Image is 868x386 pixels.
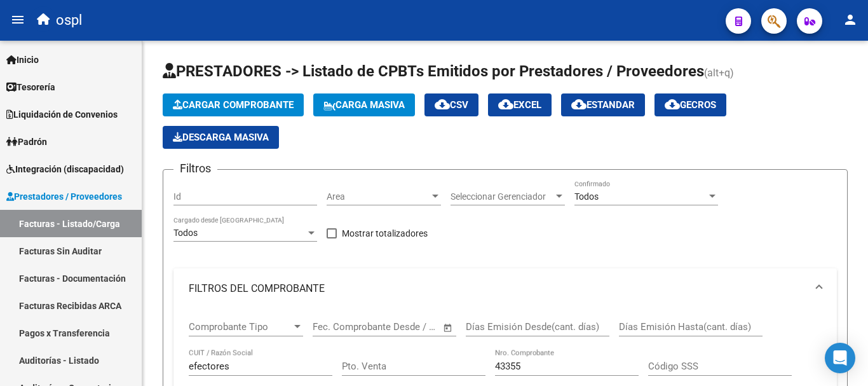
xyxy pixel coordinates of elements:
h3: Filtros [173,160,217,177]
input: Fecha fin [376,321,437,333]
span: Tesorería [6,80,55,94]
button: Carga Masiva [313,93,415,116]
span: Todos [173,228,198,238]
span: Estandar [571,99,635,111]
mat-panel-title: FILTROS DEL COMPROBANTE [189,282,806,296]
input: Fecha inicio [313,321,364,333]
button: Gecros [654,93,726,116]
span: Comprobante Tipo [189,321,292,333]
div: Open Intercom Messenger [825,343,855,373]
span: Gecros [665,99,716,111]
app-download-masive: Descarga masiva de comprobantes (adjuntos) [163,126,279,149]
mat-icon: person [843,12,858,27]
button: EXCEL [488,93,552,116]
span: Padrón [6,135,47,149]
span: Integración (discapacidad) [6,162,124,176]
span: Todos [574,191,599,202]
mat-icon: cloud_download [571,97,587,112]
span: Inicio [6,53,39,67]
span: Carga Masiva [323,99,405,111]
button: CSV [424,93,478,116]
span: PRESTADORES -> Listado de CPBTs Emitidos por Prestadores / Proveedores [163,62,704,80]
button: Cargar Comprobante [163,93,304,116]
mat-icon: cloud_download [435,97,450,112]
mat-expansion-panel-header: FILTROS DEL COMPROBANTE [173,268,837,309]
span: CSV [435,99,468,111]
span: (alt+q) [704,67,734,79]
span: Area [327,191,430,202]
button: Estandar [561,93,645,116]
span: Prestadores / Proveedores [6,190,122,203]
mat-icon: cloud_download [498,97,513,112]
button: Descarga Masiva [163,126,279,149]
span: EXCEL [498,99,541,111]
button: Open calendar [441,321,456,335]
span: Mostrar totalizadores [342,226,428,241]
span: ospl [56,6,82,34]
span: Liquidación de Convenios [6,107,118,121]
mat-icon: cloud_download [665,97,680,112]
span: Cargar Comprobante [173,99,294,111]
span: Seleccionar Gerenciador [451,191,553,202]
mat-icon: menu [10,12,25,27]
span: Descarga Masiva [173,132,269,143]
